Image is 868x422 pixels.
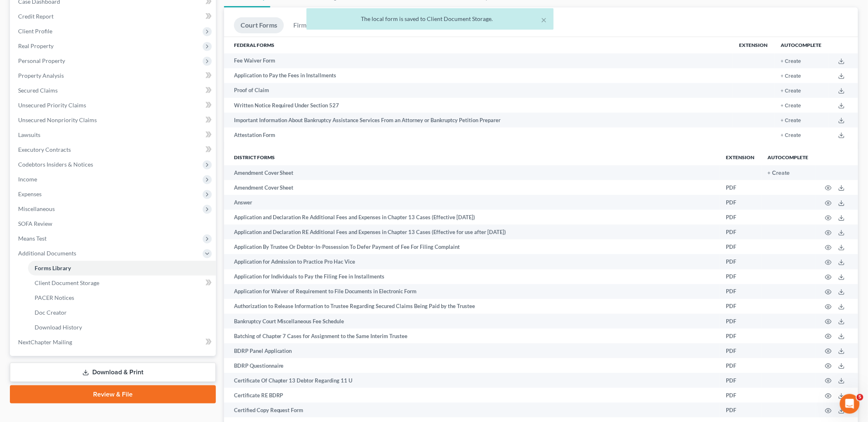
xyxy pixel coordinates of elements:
[12,216,216,231] a: SOFA Review
[224,329,720,343] td: Batching of Chapter 7 Cases for Assignment to the Same Interim Trustee
[224,180,720,195] td: Amendment Cover Sheet
[720,373,761,388] td: PDF
[18,116,97,123] span: Unsecured Nonpriority Claims
[224,37,733,53] th: Federal Forms
[224,343,720,358] td: BDRP Panel Application
[768,170,790,176] button: + Create
[840,394,860,414] iframe: Intercom live chat
[35,279,99,286] span: Client Document Storage
[224,83,733,98] td: Proof of Claim
[28,261,216,276] a: Forms Library
[12,113,216,128] a: Unsecured Nonpriority Claims
[18,72,64,79] span: Property Analysis
[224,68,733,83] td: Application to Pay the Fees in Installments
[224,239,720,254] td: Application By Trustee Or Debtor-In-Possession To Defer Payment of Fee For Filing Complaint
[18,176,37,183] span: Income
[720,299,761,314] td: PDF
[18,102,86,109] span: Unsecured Priority Claims
[224,373,720,388] td: Certificate Of Chapter 13 Debtor Regarding 11 U
[720,225,761,239] td: PDF
[28,305,216,320] a: Doc Creator
[12,68,216,83] a: Property Analysis
[18,250,76,257] span: Additional Documents
[12,142,216,157] a: Executory Contracts
[18,339,72,345] span: NextChapter Mailing
[720,254,761,269] td: PDF
[761,149,815,165] th: Autocomplete
[224,210,720,225] td: Application and Declaration Re Additional Fees and Expenses in Chapter 13 Cases (Effective [DATE])
[720,329,761,343] td: PDF
[18,146,71,153] span: Executory Contracts
[720,195,761,210] td: PDF
[224,195,720,210] td: Answer
[720,358,761,373] td: PDF
[12,335,216,350] a: NextChapter Mailing
[720,343,761,358] td: PDF
[720,210,761,225] td: PDF
[28,320,216,335] a: Download History
[35,294,74,301] span: PACER Notices
[720,149,761,165] th: Extension
[10,363,216,382] a: Download & Print
[18,42,54,49] span: Real Property
[224,53,733,68] td: Fee Waiver Form
[720,388,761,403] td: PDF
[857,394,863,401] span: 5
[720,314,761,329] td: PDF
[224,388,720,403] td: Certificate RE BDRP
[541,15,547,25] button: ×
[224,358,720,373] td: BDRP Questionnaire
[18,87,58,94] span: Secured Claims
[10,385,216,403] a: Review & File
[224,225,720,239] td: Application and Declaration RE Additional Fees and Expenses in Chapter 13 Cases (Effective for us...
[224,165,720,180] td: Amendment Cover Sheet
[781,59,801,64] button: + Create
[224,254,720,269] td: Application for Admission to Practice Pro Hac Vice
[35,264,71,271] span: Forms Library
[720,180,761,195] td: PDF
[224,284,720,299] td: Application for Waiver of Requirement to File Documents in Electronic Form
[224,113,733,128] td: Important Information About Bankruptcy Assistance Services From an Attorney or Bankruptcy Petitio...
[774,37,828,53] th: Autocomplete
[18,220,52,227] span: SOFA Review
[18,28,52,35] span: Client Profile
[12,83,216,98] a: Secured Claims
[224,269,720,284] td: Application for Individuals to Pay the Filing Fee in Installments
[28,290,216,305] a: PACER Notices
[224,149,720,165] th: District forms
[720,269,761,284] td: PDF
[18,161,93,168] span: Codebtors Insiders & Notices
[224,299,720,314] td: Authorization to Release Information to Trustee Regarding Secured Claims Being Paid by the Trustee
[18,205,55,212] span: Miscellaneous
[781,118,801,123] button: + Create
[18,57,65,64] span: Personal Property
[224,314,720,329] td: Bankruptcy Court Miscellaneous Fee Schedule
[733,37,774,53] th: Extension
[18,190,42,197] span: Expenses
[35,309,67,316] span: Doc Creator
[12,98,216,113] a: Unsecured Priority Claims
[18,131,40,138] span: Lawsuits
[781,133,801,138] button: + Create
[18,235,47,242] span: Means Test
[28,276,216,290] a: Client Document Storage
[224,128,733,142] td: Attestation Form
[313,15,547,23] div: The local form is saved to Client Document Storage.
[224,403,720,417] td: Certified Copy Request Form
[781,74,801,79] button: + Create
[720,403,761,417] td: PDF
[781,88,801,94] button: + Create
[720,239,761,254] td: PDF
[781,103,801,109] button: + Create
[720,284,761,299] td: PDF
[224,98,733,113] td: Written Notice Required Under Section 527
[35,324,82,331] span: Download History
[12,128,216,142] a: Lawsuits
